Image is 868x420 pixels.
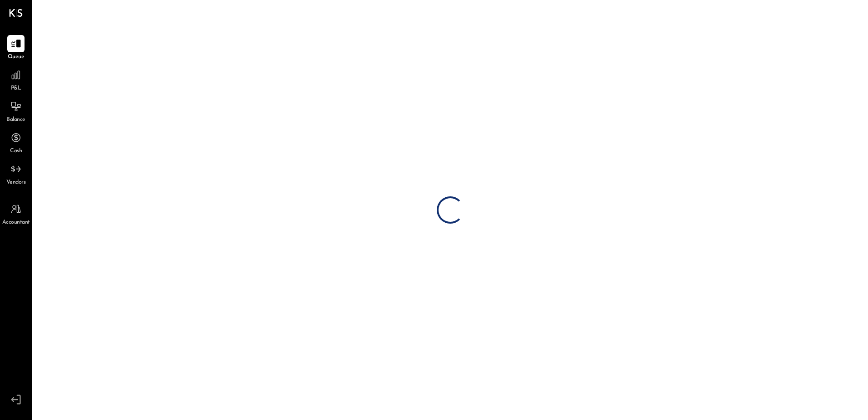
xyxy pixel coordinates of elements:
a: Balance [0,98,31,124]
a: P&L [0,66,31,93]
span: Accountant [2,219,30,227]
span: Cash [10,147,22,155]
a: Vendors [0,160,31,187]
a: Accountant [0,200,31,227]
span: Vendors [6,179,26,187]
span: Balance [6,116,25,124]
a: Queue [0,35,31,61]
span: Queue [8,53,25,61]
a: Cash [0,129,31,155]
span: P&L [11,85,21,93]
